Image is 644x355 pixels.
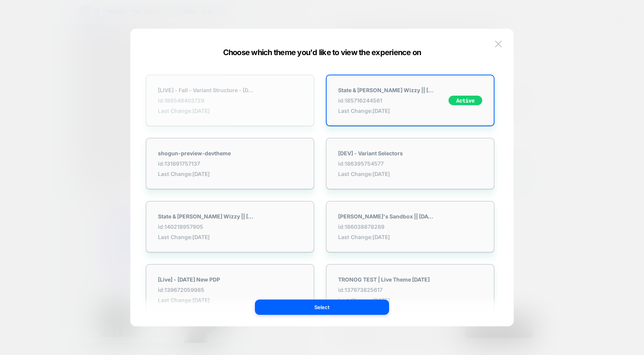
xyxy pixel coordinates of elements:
div: Choose which theme you'd like to view the experience on [130,48,514,57]
button: Select [255,300,389,315]
span: id: 131891757137 [158,160,231,167]
strong: [Live] - [DATE] New PDP [158,276,220,283]
strong: shogun-preview-devtheme [158,150,231,156]
span: Last Change: [DATE] [158,171,231,177]
span: id: 186549403729 [158,97,254,104]
span: id: 140218957905 [158,223,254,230]
strong: [LIVE] - Fall - Variant Structure - [DATE] [158,87,254,93]
span: Last Change: [DATE] [158,297,220,303]
strong: State & [PERSON_NAME] Wizzy || [DATE] [158,213,254,220]
span: Last Change: [DATE] [158,234,254,240]
span: id: 139672059985 [158,287,220,293]
span: Last Change: [DATE] [158,107,254,114]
